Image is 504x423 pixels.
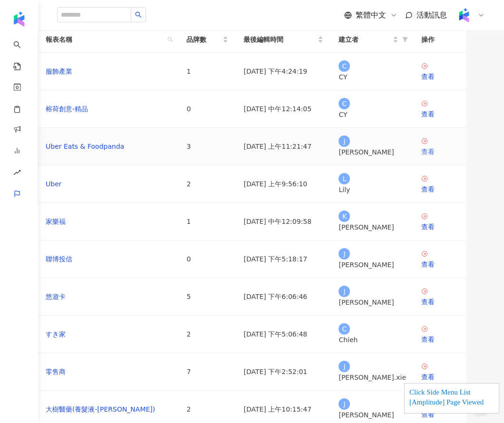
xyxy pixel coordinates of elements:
[421,250,458,269] a: 查看
[421,334,458,345] div: 查看
[342,324,347,334] span: C
[236,53,331,90] td: [DATE] 下午4:24:19
[414,27,466,53] th: 操作
[343,173,347,184] span: L
[343,249,345,259] span: J
[421,175,458,194] a: 查看
[179,353,236,391] td: 7
[179,53,236,90] td: 1
[402,37,408,42] span: filter
[179,240,236,278] td: 0
[236,27,331,53] th: 最後編輯時間
[421,372,458,382] div: 查看
[13,163,21,184] span: rise
[46,179,62,189] a: Uber
[46,216,66,227] a: 家樂福
[165,32,175,47] span: search
[46,104,88,114] a: 榕荷創意-精品
[46,141,124,152] a: Uber Eats & Foodpanda
[421,184,458,194] div: 查看
[421,288,458,307] a: 查看
[343,399,345,409] span: J
[356,10,386,20] span: 繁體中文
[339,34,391,45] span: 建立者
[179,90,236,128] td: 0
[339,410,406,420] div: [PERSON_NAME]
[421,137,458,157] a: 查看
[421,71,458,82] div: 查看
[455,6,473,24] img: Kolr%20app%20icon%20%281%29.png
[179,165,236,203] td: 2
[46,404,155,414] a: 大樹醫藥(養髮液-[PERSON_NAME])
[339,222,406,232] div: [PERSON_NAME]
[236,90,331,128] td: [DATE] 中午12:14:05
[339,109,406,120] div: CY
[236,240,331,278] td: [DATE] 下午5:18:17
[421,259,458,269] div: 查看
[243,34,316,45] span: 最後編輯時間
[342,211,347,221] span: K
[236,165,331,203] td: [DATE] 上午9:56:10
[179,278,236,316] td: 5
[179,203,236,240] td: 1
[409,388,494,398] div: Click Side Menu List
[417,10,447,19] span: 活動訊息
[339,184,406,195] div: Lily
[331,27,414,53] th: 建立者
[421,109,458,119] div: 查看
[421,146,458,157] div: 查看
[167,37,173,42] span: search
[135,11,142,18] span: search
[46,254,72,264] a: 聯博投信
[236,316,331,353] td: [DATE] 下午5:06:48
[46,329,66,339] a: すき家
[421,221,458,232] div: 查看
[339,260,406,270] div: [PERSON_NAME]
[236,278,331,316] td: [DATE] 下午6:06:46
[421,409,458,420] div: 查看
[186,34,221,45] span: 品牌數
[339,335,406,345] div: Chieh
[179,316,236,353] td: 2
[400,32,410,47] span: filter
[421,297,458,307] div: 查看
[342,98,347,109] span: C
[339,372,406,383] div: [PERSON_NAME].xie
[343,286,345,297] span: J
[46,34,164,45] span: 報表名稱
[236,353,331,391] td: [DATE] 下午2:52:01
[409,398,494,408] div: [Amplitude] Page Viewed
[343,136,345,146] span: J
[46,66,72,77] a: 服飾產業
[13,34,32,71] a: search
[236,203,331,240] td: [DATE] 中午12:09:58
[343,361,345,372] span: J
[339,147,406,157] div: [PERSON_NAME]
[179,128,236,165] td: 3
[421,363,458,382] a: 查看
[339,297,406,308] div: [PERSON_NAME]
[342,61,347,71] span: C
[421,325,458,345] a: 查看
[421,100,458,119] a: 查看
[46,366,66,377] a: 零售商
[236,128,331,165] td: [DATE] 上午11:21:47
[11,11,27,27] img: logo icon
[339,72,406,82] div: CY
[421,62,458,82] a: 查看
[179,27,236,53] th: 品牌數
[46,291,66,302] a: 悠遊卡
[421,212,458,232] a: 查看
